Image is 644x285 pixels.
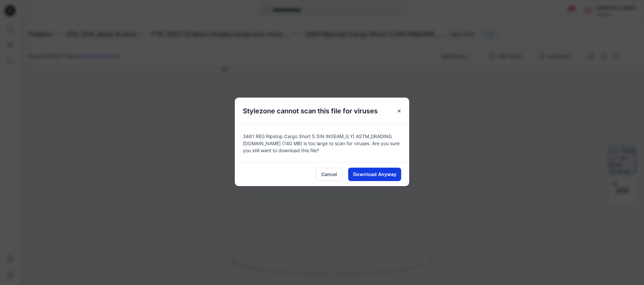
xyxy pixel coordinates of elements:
[235,98,386,124] h5: Stylezone cannot scan this file for viruses
[353,171,396,178] span: Download Anyway
[348,168,401,181] button: Download Anyway
[235,124,409,162] div: 3461 REG Ripstop Cargo Short 5.5IN INSEAM_(LY) ASTM_GRADING [DOMAIN_NAME] (140 MB) is too large t...
[321,171,337,178] span: Cancel
[316,168,343,181] button: Cancel
[393,105,405,117] button: Close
